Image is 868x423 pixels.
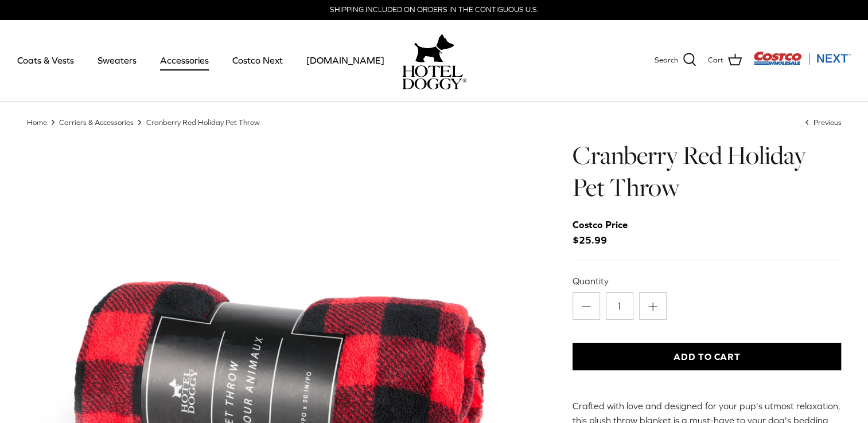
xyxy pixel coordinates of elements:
[296,41,395,80] a: [DOMAIN_NAME]
[402,31,466,89] a: hoteldoggy.com hoteldoggycom
[222,41,293,80] a: Costco Next
[573,217,628,233] div: Costco Price
[27,117,47,126] a: Home
[59,117,134,126] a: Carriers & Accessories
[573,275,842,287] label: Quantity
[27,117,842,128] nav: Breadcrumbs
[87,41,147,80] a: Sweaters
[606,292,633,320] input: Quantity
[655,54,678,66] span: Search
[708,53,742,68] a: Cart
[655,53,696,68] a: Search
[146,117,260,126] a: Cranberry Red Holiday Pet Throw
[753,51,851,65] img: Costco Next
[813,117,842,126] span: Previous
[803,117,842,126] a: Previous
[753,58,851,67] a: Visit Costco Next
[573,217,639,248] span: $25.99
[150,41,219,80] a: Accessories
[7,41,84,80] a: Coats & Vests
[573,139,842,204] h1: Cranberry Red Holiday Pet Throw
[414,31,454,65] img: hoteldoggy.com
[708,54,723,66] span: Cart
[573,343,842,370] button: Add to Cart
[402,65,466,89] img: hoteldoggycom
